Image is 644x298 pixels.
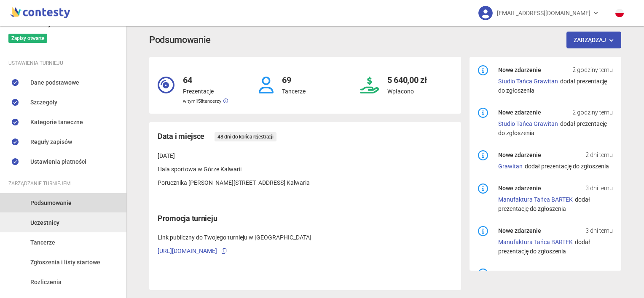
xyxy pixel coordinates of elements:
span: Promocja turnieju [158,214,217,223]
img: info [478,226,488,236]
span: Zapisy otwarte [8,34,47,43]
span: Nowe zdarzenie [498,184,541,193]
a: Studio Tańca Grawitan [498,120,558,127]
span: Nowe zdarzenie [498,150,541,160]
p: Tancerze [282,87,306,96]
p: Wpłacono [387,87,427,96]
small: w tym tancerzy [183,98,228,104]
a: Manufaktura Tańca BARTEK [498,196,573,203]
span: 2 dni temu [585,150,613,160]
img: info [478,65,488,75]
span: Nowe zdarzenie [498,226,541,235]
span: Dane podstawowe [30,78,79,87]
p: Prezentacje [183,87,228,96]
app-title: Podsumowanie [149,32,621,48]
span: Podsumowanie [30,198,72,208]
img: info [478,150,488,160]
span: 48 dni do końca rejestracji [215,132,276,141]
span: Data i miejsce [158,130,204,142]
span: [DATE] [158,152,175,159]
h4: 5 640,00 zł [387,65,427,87]
span: Szczegóły [30,98,57,107]
span: Nowe zdarzenie [498,65,541,74]
span: Kategorie taneczne [30,117,83,127]
span: Ustawienia płatności [30,157,86,166]
span: Nowe zdarzenie [498,269,541,278]
span: 3 dni temu [585,269,613,278]
span: 3 dni temu [585,226,613,235]
span: Uczestnicy [30,218,59,227]
h3: Podsumowanie [149,33,211,48]
p: Hala sportowa w Górze Kalwarii [158,165,453,174]
img: info [478,108,488,118]
img: info [478,184,488,194]
div: Ustawienia turnieju [8,59,118,68]
button: Zarządzaj [566,32,622,48]
span: Tancerze [30,238,55,247]
span: 2 godziny temu [572,65,613,74]
p: Link publiczny do Twojego turnieju w [GEOGRAPHIC_DATA] [158,233,453,242]
img: info [478,269,488,279]
h4: 69 [282,65,306,87]
a: Grawitan [498,163,523,170]
p: Porucznika [PERSON_NAME][STREET_ADDRESS] Kalwaria [158,178,453,187]
span: 2 godziny temu [572,108,613,117]
h4: 64 [183,65,228,87]
a: Studio Tańca Grawitan [498,78,558,85]
span: Zgłoszenia i listy startowe [30,258,100,267]
strong: 158 [196,98,203,104]
span: Reguły zapisów [30,137,72,146]
span: Nowe zdarzenie [498,108,541,117]
span: 3 dni temu [585,184,613,193]
span: [EMAIL_ADDRESS][DOMAIN_NAME] [497,4,590,22]
a: Manufaktura Tańca BARTEK [498,239,573,245]
span: Rozliczenia [30,277,62,287]
a: [URL][DOMAIN_NAME] [158,247,217,254]
span: dodał prezentację do zgłoszenia [525,163,609,170]
span: Zarządzanie turniejem [8,179,70,188]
